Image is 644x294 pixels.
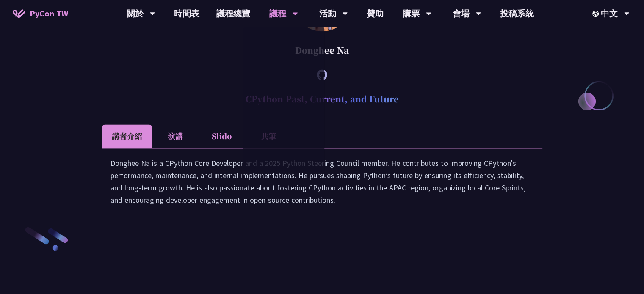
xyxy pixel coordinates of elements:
[592,11,601,17] img: Locale Icon
[102,86,542,112] h2: CPython Past, Current, and Future
[199,124,245,148] li: Slido
[13,9,25,18] img: Home icon of PyCon TW 2025
[4,3,77,24] a: PyCon TW
[111,157,534,214] div: Donghee Na is a CPython Core Developer and a 2025 Python Steering Council member. He contributes ...
[102,124,152,148] li: 講者介紹
[152,124,199,148] li: 演講
[102,38,542,63] div: Donghee Na
[30,7,68,20] span: PyCon TW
